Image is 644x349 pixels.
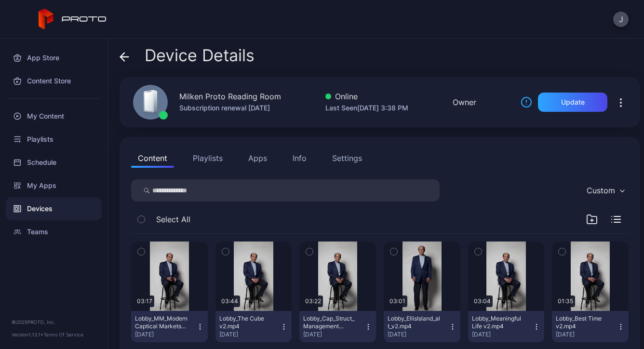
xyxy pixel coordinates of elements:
div: Settings [332,152,362,164]
div: Lobby_Cap_Struct_Management v2.mp4 [303,315,356,330]
a: Devices [6,197,102,220]
button: Apps [241,148,274,168]
div: Subscription renewal [DATE] [179,102,281,114]
button: Content [131,148,174,168]
div: © 2025 PROTO, Inc. [12,318,96,326]
div: [DATE] [388,331,449,338]
a: Terms Of Service [43,332,83,337]
div: [DATE] [556,331,617,338]
div: Lobby_Best Time v2.mp4 [556,315,609,330]
button: Lobby_EllisIsland_alt_v2.mp4[DATE] [384,311,460,342]
button: Settings [325,148,369,168]
a: Playlists [6,128,102,151]
a: My Apps [6,174,102,197]
div: Lobby_The Cube v2.mp4 [219,315,272,330]
button: Playlists [186,148,229,168]
span: Select All [156,214,190,225]
div: Lobby_Meaningful Life v2.mp4 [472,315,525,330]
div: [DATE] [303,331,364,338]
div: [DATE] [135,331,196,338]
span: Device Details [145,46,255,65]
a: Schedule [6,151,102,174]
div: Online [325,91,408,102]
div: Info [293,152,307,164]
a: Content Store [6,69,102,93]
div: Update [561,98,585,106]
div: [DATE] [472,331,533,338]
div: Milken Proto Reading Room [179,91,281,102]
div: Last Seen [DATE] 3:38 PM [325,102,408,114]
button: Custom [582,179,629,201]
button: Update [538,93,607,112]
a: Teams [6,220,102,243]
button: Lobby_Meaningful Life v2.mp4[DATE] [468,311,545,342]
button: Info [286,148,313,168]
div: [DATE] [219,331,281,338]
span: Version 1.13.1 • [12,332,43,337]
button: Lobby_Best Time v2.mp4[DATE] [552,311,629,342]
button: J [613,12,629,27]
div: Owner [453,96,476,108]
button: Lobby_MM_Modern Captical Markets v2.mp4[DATE] [131,311,208,342]
div: Custom [587,186,615,195]
a: My Content [6,105,102,128]
div: Lobby_EllisIsland_alt_v2.mp4 [388,315,441,330]
div: Lobby_MM_Modern Captical Markets v2.mp4 [135,315,188,330]
button: Lobby_Cap_Struct_Management v2.mp4[DATE] [299,311,376,342]
a: App Store [6,46,102,69]
button: Lobby_The Cube v2.mp4[DATE] [215,311,292,342]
